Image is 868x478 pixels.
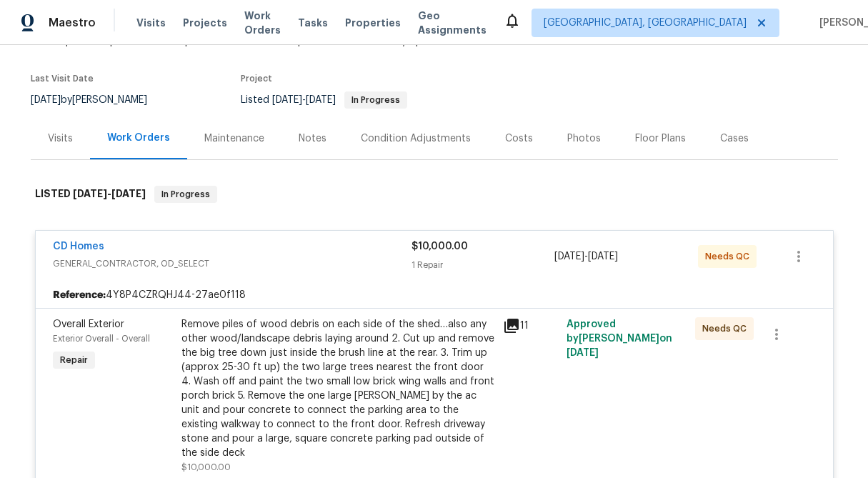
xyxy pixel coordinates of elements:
[136,16,166,30] span: Visits
[306,95,336,105] span: [DATE]
[554,249,618,264] span: -
[53,257,411,271] span: GENERAL_CONTRACTOR, OD_SELECT
[272,95,302,105] span: [DATE]
[505,131,533,146] div: Costs
[181,317,494,460] div: Remove piles of wood debris on each side of the shed…also any other wood/landscape debris laying ...
[411,258,555,272] div: 1 Repair
[31,74,94,83] span: Last Visit Date
[567,131,601,146] div: Photos
[48,131,73,146] div: Visits
[567,348,599,358] span: [DATE]
[702,322,752,336] span: Needs QC
[183,16,227,30] span: Projects
[345,16,401,30] span: Properties
[241,95,407,105] span: Listed
[298,18,328,28] span: Tasks
[31,91,164,109] div: by [PERSON_NAME]
[35,186,146,203] h6: LISTED
[111,189,146,199] span: [DATE]
[156,187,216,201] span: In Progress
[53,319,124,329] span: Overall Exterior
[272,95,336,105] span: -
[503,317,559,334] div: 11
[588,252,618,262] span: [DATE]
[73,189,146,199] span: -
[53,242,104,252] a: CD Homes
[554,252,584,262] span: [DATE]
[31,95,61,105] span: [DATE]
[418,9,487,37] span: Geo Assignments
[361,131,471,146] div: Condition Adjustments
[107,131,170,145] div: Work Orders
[73,189,107,199] span: [DATE]
[244,9,281,37] span: Work Orders
[53,288,106,302] b: Reference:
[181,463,231,472] span: $10,000.00
[705,249,755,264] span: Needs QC
[544,16,747,30] span: [GEOGRAPHIC_DATA], [GEOGRAPHIC_DATA]
[411,242,468,252] span: $10,000.00
[346,96,406,104] span: In Progress
[53,334,150,343] span: Exterior Overall - Overall
[36,282,833,308] div: 4Y8P4CZRQHJ44-27ae0f118
[720,131,749,146] div: Cases
[49,16,96,30] span: Maestro
[299,131,326,146] div: Notes
[567,319,672,358] span: Approved by [PERSON_NAME] on
[204,131,264,146] div: Maintenance
[241,74,272,83] span: Project
[31,171,838,217] div: LISTED [DATE]-[DATE]In Progress
[54,353,94,367] span: Repair
[635,131,686,146] div: Floor Plans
